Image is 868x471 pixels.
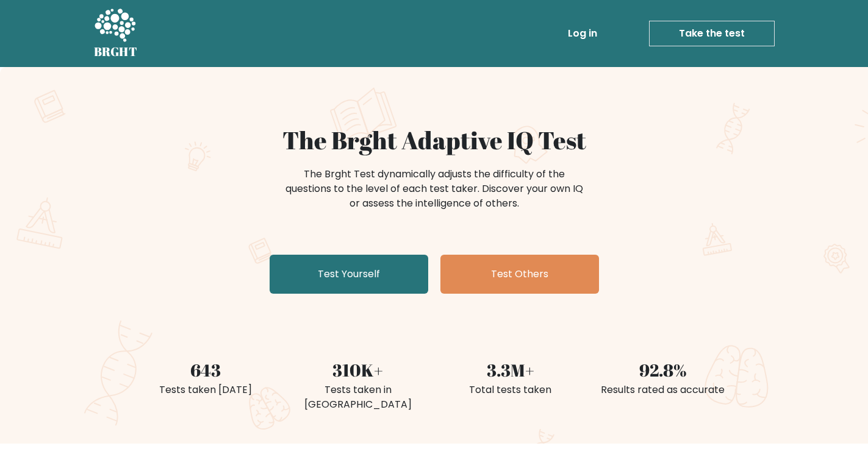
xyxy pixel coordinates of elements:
div: Total tests taken [442,383,579,397]
div: 92.8% [594,357,732,383]
div: 643 [137,357,274,383]
a: Test Others [440,255,599,294]
h1: The Brght Adaptive IQ Test [137,126,732,155]
a: Test Yourself [270,255,428,294]
a: Take the test [649,21,775,46]
div: 310K+ [289,357,427,383]
div: The Brght Test dynamically adjusts the difficulty of the questions to the level of each test take... [282,167,587,211]
a: Log in [563,21,602,46]
div: 3.3M+ [442,357,579,383]
h5: BRGHT [94,44,138,59]
a: BRGHT [94,5,138,62]
div: Tests taken [DATE] [137,383,274,397]
div: Results rated as accurate [594,383,732,397]
div: Tests taken in [GEOGRAPHIC_DATA] [289,383,427,412]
